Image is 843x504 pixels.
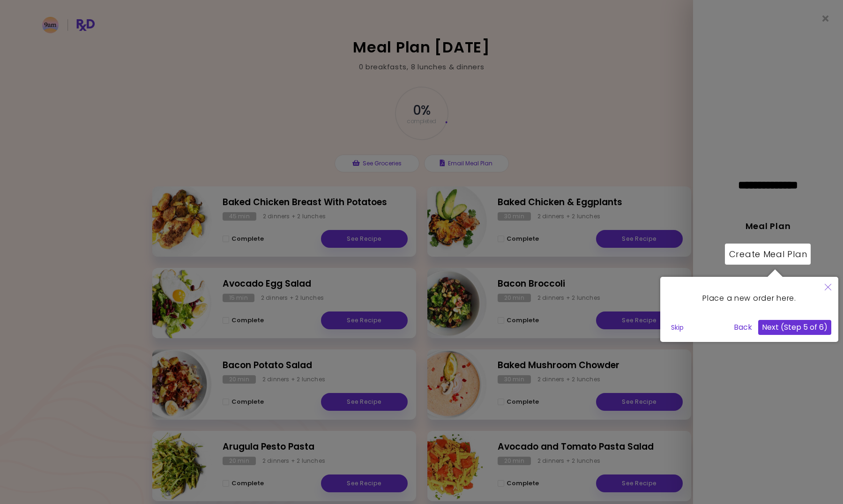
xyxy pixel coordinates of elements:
button: Close [818,277,838,299]
div: Place a new order here. [667,284,831,313]
div: Place a new order here. [660,277,838,342]
button: Next (Step 5 of 6) [758,320,831,335]
button: Skip [667,320,687,334]
button: Back [730,320,756,335]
